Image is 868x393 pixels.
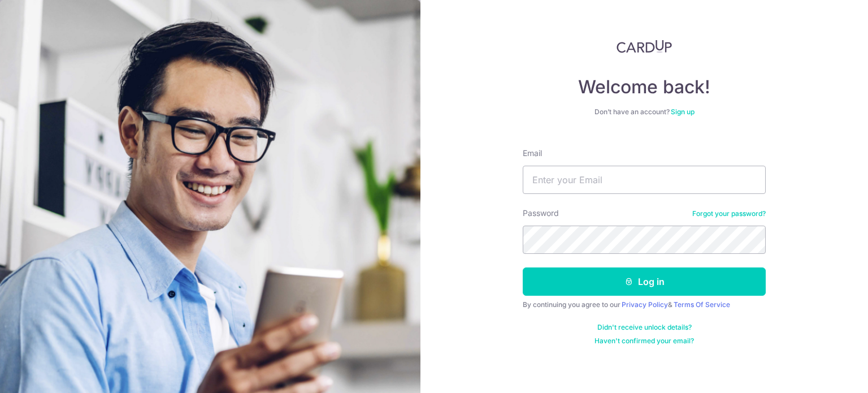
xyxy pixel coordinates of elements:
[594,336,694,346] a: Haven't confirmed your email?
[617,40,672,53] img: CardUp Logo
[674,300,730,309] a: Terms Of Service
[523,76,766,98] h4: Welcome back!
[523,267,766,296] button: Log in
[622,300,668,309] a: Privacy Policy
[671,107,695,116] a: Sign up
[523,208,559,219] label: Password
[597,323,692,332] a: Didn't receive unlock details?
[523,148,542,159] label: Email
[523,300,766,309] div: By continuing you agree to our &
[523,107,766,116] div: Don’t have an account?
[692,209,766,218] a: Forgot your password?
[523,166,766,194] input: Enter your Email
